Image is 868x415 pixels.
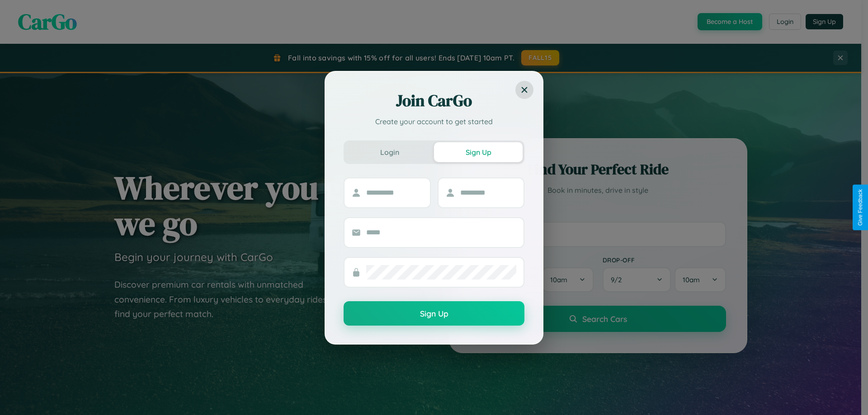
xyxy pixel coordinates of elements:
button: Login [345,142,434,162]
div: Give Feedback [857,189,863,226]
h2: Join CarGo [344,90,524,112]
p: Create your account to get started [344,116,524,127]
button: Sign Up [434,142,523,162]
button: Sign Up [344,301,524,326]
